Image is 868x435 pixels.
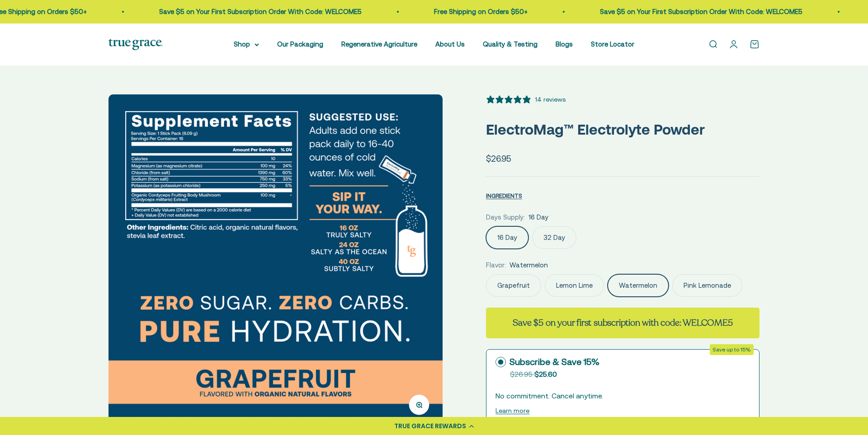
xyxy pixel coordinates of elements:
span: INGREDIENTS [486,192,522,199]
button: 5 stars, 14 ratings [486,94,566,104]
p: Save $5 on Your First Subscription Order With Code: WELCOME5 [593,6,796,17]
span: Watermelon [509,260,548,271]
button: INGREDIENTS [486,190,522,201]
a: Regenerative Agriculture [341,40,417,48]
div: 14 reviews [535,94,566,104]
span: 16 Day [528,212,548,223]
a: Blogs [556,40,573,48]
legend: Days Supply: [486,212,525,223]
a: Our Packaging [277,40,323,48]
legend: Flavor: [486,260,506,271]
a: Store Locator [591,40,634,48]
sale-price: $26.95 [486,152,511,165]
div: TRUE GRACE REWARDS [394,421,466,431]
img: 750 mg sodium for fluid balance and cellular communication.* 250 mg potassium supports blood pres... [108,94,443,428]
strong: Save $5 on your first subscription with code: WELCOME5 [513,317,732,329]
a: Free Shipping on Orders $50+ [427,8,521,15]
a: Quality & Testing [483,40,538,48]
a: About Us [435,40,465,48]
p: ElectroMag™ Electrolyte Powder [486,118,759,141]
summary: Shop [234,39,259,50]
p: Save $5 on Your First Subscription Order With Code: WELCOME5 [152,6,355,17]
